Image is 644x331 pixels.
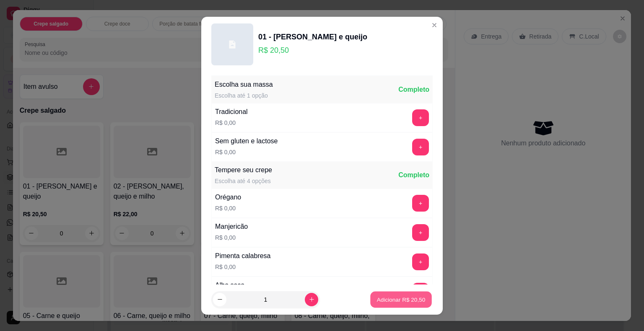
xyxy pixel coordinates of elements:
[258,31,367,43] div: 01 - [PERSON_NAME] e queijo
[215,119,248,127] p: R$ 0,00
[428,18,441,32] button: Close
[215,136,278,146] div: Sem gluten e lactose
[370,291,432,308] button: Adicionar R$ 20,50
[305,293,318,306] button: increase-product-quantity
[398,170,429,180] div: Completo
[213,293,226,306] button: decrease-product-quantity
[215,233,248,242] p: R$ 0,00
[412,195,429,212] button: add
[215,148,278,156] p: R$ 0,00
[215,192,241,202] div: Orégano
[215,280,244,290] div: Alho seco
[412,283,429,300] button: add
[258,44,367,56] p: R$ 20,50
[215,222,248,232] div: Manjericão
[412,253,429,270] button: add
[412,139,429,155] button: add
[412,109,429,126] button: add
[215,107,248,117] div: Tradicional
[215,263,271,271] p: R$ 0,00
[215,91,273,100] div: Escolha até 1 opção
[398,85,429,95] div: Completo
[215,204,241,212] p: R$ 0,00
[215,165,272,175] div: Tempere seu crepe
[215,80,273,90] div: Escolha sua massa
[215,177,272,185] div: Escolha até 4 opções
[377,295,426,303] p: Adicionar R$ 20,50
[215,251,271,261] div: Pimenta calabresa
[412,224,429,241] button: add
